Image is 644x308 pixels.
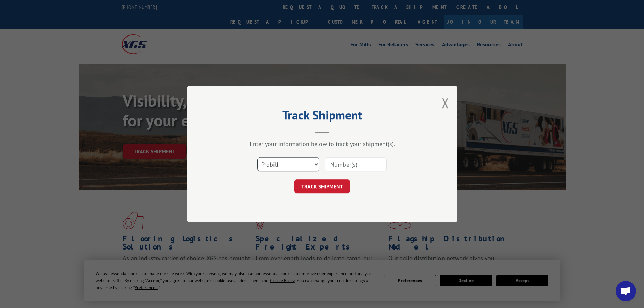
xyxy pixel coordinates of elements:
[294,179,350,193] button: TRACK SHIPMENT
[221,140,424,148] div: Enter your information below to track your shipment(s).
[616,281,636,301] div: Open chat
[325,157,387,171] input: Number(s)
[221,110,424,123] h2: Track Shipment
[442,94,449,112] button: Close modal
